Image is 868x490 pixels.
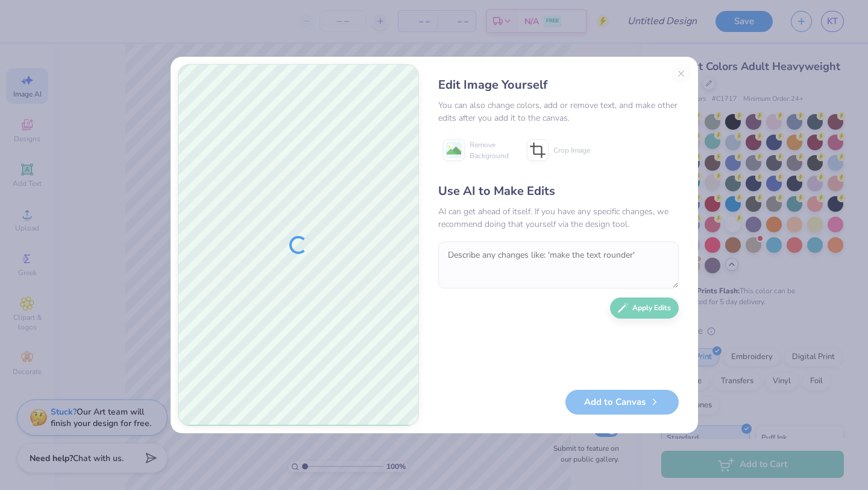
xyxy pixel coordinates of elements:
button: Remove Background [438,135,514,165]
span: Crop Image [553,145,590,156]
button: Crop Image [522,135,597,165]
span: Remove Background [470,139,509,161]
div: AI can get ahead of itself. If you have any specific changes, we recommend doing that yourself vi... [438,205,679,231]
div: Edit Image Yourself [438,76,679,94]
div: You can also change colors, add or remove text, and make other edits after you add it to the canvas. [438,99,679,124]
div: Use AI to Make Edits [438,182,679,200]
